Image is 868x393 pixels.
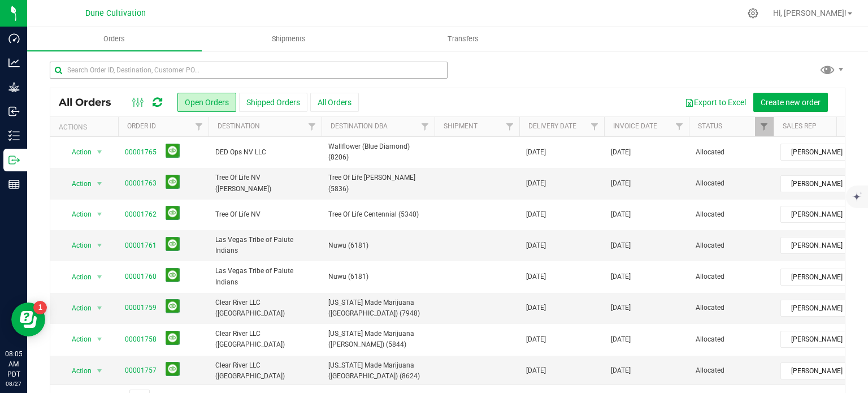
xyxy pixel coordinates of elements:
[432,34,494,44] span: Transfers
[8,154,20,166] inline-svg: Outbound
[781,206,865,222] span: [PERSON_NAME]
[125,240,157,251] a: 00001761
[696,334,767,345] span: Allocated
[698,122,722,130] a: Status
[93,144,107,160] span: select
[696,178,767,189] span: Allocated
[696,303,767,313] span: Allocated
[5,379,22,388] p: 08/27
[125,303,157,313] a: 00001759
[611,209,631,220] span: [DATE]
[416,117,435,136] a: Filter
[526,209,546,220] span: [DATE]
[611,271,631,282] span: [DATE]
[303,117,322,136] a: Filter
[125,334,157,345] a: 00001758
[202,27,376,51] a: Shipments
[125,178,157,189] a: 00001763
[8,57,20,68] inline-svg: Analytics
[331,122,388,130] a: Destination DBA
[85,8,146,18] span: Dune Cultivation
[678,93,753,112] button: Export to Excel
[59,96,123,109] span: All Orders
[696,209,767,220] span: Allocated
[526,365,546,376] span: [DATE]
[501,117,519,136] a: Filter
[62,363,92,379] span: Action
[125,209,157,220] a: 00001762
[613,122,657,130] a: Invoice Date
[781,269,865,285] span: [PERSON_NAME]
[696,365,767,376] span: Allocated
[526,303,546,313] span: [DATE]
[127,122,156,130] a: Order ID
[93,206,107,222] span: select
[5,349,22,379] p: 08:05 AM PDT
[761,98,821,107] span: Create new order
[88,34,140,44] span: Orders
[93,237,107,253] span: select
[526,240,546,251] span: [DATE]
[444,122,478,130] a: Shipment
[218,122,260,130] a: Destination
[328,271,428,282] span: Nuwu (6181)
[62,269,92,285] span: Action
[190,117,209,136] a: Filter
[781,300,865,316] span: [PERSON_NAME]
[215,209,315,220] span: Tree Of Life NV
[8,106,20,117] inline-svg: Inbound
[93,363,107,379] span: select
[328,240,428,251] span: Nuwu (6181)
[215,329,315,350] span: Clear River LLC ([GEOGRAPHIC_DATA])
[8,179,20,190] inline-svg: Reports
[755,117,774,136] a: Filter
[215,147,315,158] span: DED Ops NV LLC
[611,303,631,313] span: [DATE]
[8,33,20,44] inline-svg: Dashboard
[696,271,767,282] span: Allocated
[526,147,546,158] span: [DATE]
[8,130,20,141] inline-svg: Inventory
[783,122,817,130] a: Sales Rep
[328,141,428,163] span: Wallflower (Blue Diamond) (8206)
[328,297,428,319] span: [US_STATE] Made Marijuana ([GEOGRAPHIC_DATA]) (7948)
[50,62,448,79] input: Search Order ID, Destination, Customer PO...
[93,269,107,285] span: select
[528,122,576,130] a: Delivery Date
[781,176,865,192] span: [PERSON_NAME]
[215,172,315,194] span: Tree Of Life NV ([PERSON_NAME])
[696,240,767,251] span: Allocated
[33,301,47,314] iframe: Resource center unread badge
[611,334,631,345] span: [DATE]
[62,206,92,222] span: Action
[125,365,157,376] a: 00001757
[753,93,828,112] button: Create new order
[62,300,92,316] span: Action
[177,93,236,112] button: Open Orders
[611,147,631,158] span: [DATE]
[11,303,45,336] iframe: Resource center
[376,27,550,51] a: Transfers
[215,266,315,287] span: Las Vegas Tribe of Paiute Indians
[62,144,92,160] span: Action
[239,93,307,112] button: Shipped Orders
[215,360,315,382] span: Clear River LLC ([GEOGRAPHIC_DATA])
[773,8,847,18] span: Hi, [PERSON_NAME]!
[328,360,428,382] span: [US_STATE] Made Marijuana ([GEOGRAPHIC_DATA]) (8624)
[59,123,114,131] div: Actions
[93,176,107,192] span: select
[62,331,92,347] span: Action
[328,172,428,194] span: Tree Of Life [PERSON_NAME] (5836)
[215,235,315,256] span: Las Vegas Tribe of Paiute Indians
[257,34,321,44] span: Shipments
[328,329,428,350] span: [US_STATE] Made Marijuana ([PERSON_NAME]) (5844)
[746,8,760,19] div: Manage settings
[611,240,631,251] span: [DATE]
[781,331,865,347] span: [PERSON_NAME]
[781,144,865,160] span: [PERSON_NAME]
[62,176,92,192] span: Action
[93,331,107,347] span: select
[696,147,767,158] span: Allocated
[8,81,20,93] inline-svg: Grow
